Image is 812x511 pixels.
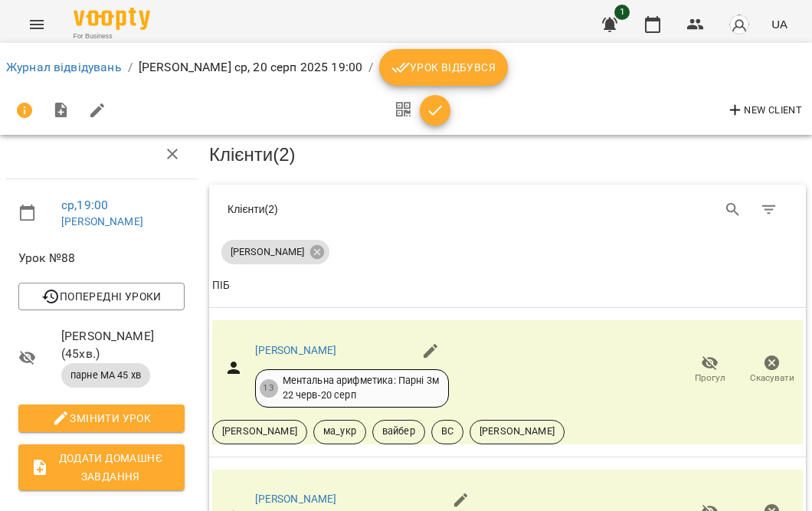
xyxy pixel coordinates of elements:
[213,424,306,438] span: [PERSON_NAME]
[695,372,725,385] span: Прогул
[74,31,150,41] span: For Business
[283,374,439,402] div: Ментальна арифметика: Парні 3м 22 черв - 20 серп
[221,245,313,259] span: [PERSON_NAME]
[432,424,463,438] span: ВС
[750,372,794,385] span: Скасувати
[679,349,741,391] button: Прогул
[6,60,122,74] a: Журнал відвідувань
[260,379,278,398] div: 13
[379,49,508,86] button: Урок відбувся
[722,98,806,123] button: New Client
[31,449,172,486] span: Додати домашнє завдання
[715,192,751,228] button: Search
[751,192,787,228] button: Фільтр
[470,424,564,438] span: [PERSON_NAME]
[729,14,750,35] img: avatar_s.png
[771,16,787,32] span: UA
[741,349,803,391] button: Скасувати
[314,424,365,438] span: ма_укр
[18,249,185,267] span: Урок №88
[139,58,362,77] p: [PERSON_NAME] ср, 20 серп 2025 19:00
[6,49,806,86] nav: breadcrumb
[212,277,230,295] div: Sort
[726,101,802,120] span: New Client
[18,283,185,310] button: Попередні уроки
[765,10,794,38] button: UA
[391,58,496,77] span: Урок відбувся
[31,409,172,427] span: Змінити урок
[31,287,172,306] span: Попередні уроки
[255,344,337,356] a: [PERSON_NAME]
[61,215,143,228] a: [PERSON_NAME]
[368,58,373,77] li: /
[18,444,185,490] button: Додати домашнє завдання
[18,405,185,432] button: Змінити урок
[209,145,806,165] h3: Клієнти ( 2 )
[228,201,496,217] div: Клієнти ( 2 )
[212,277,230,295] div: ПІБ
[74,8,150,30] img: Voopty Logo
[18,6,55,43] button: Menu
[212,277,803,295] span: ПІБ
[373,424,424,438] span: вайбер
[221,240,329,264] div: [PERSON_NAME]
[61,369,150,382] span: парне МА 45 хв
[255,493,337,505] a: [PERSON_NAME]
[61,198,108,212] a: ср , 19:00
[614,5,630,20] span: 1
[209,185,806,234] div: Table Toolbar
[61,327,185,363] span: [PERSON_NAME] ( 45 хв. )
[128,58,133,77] li: /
